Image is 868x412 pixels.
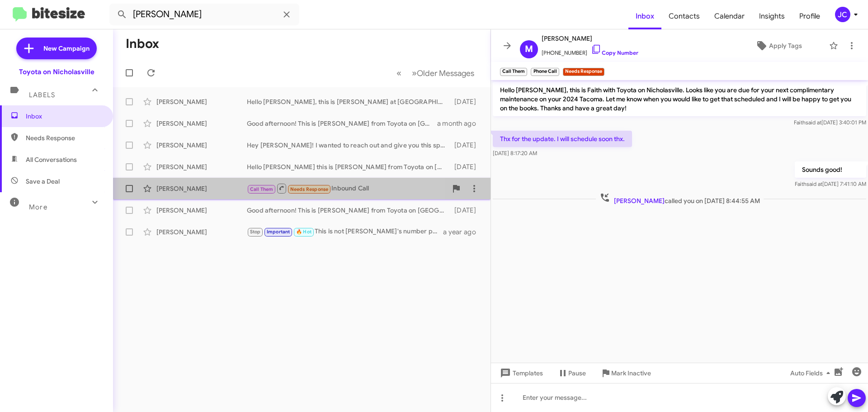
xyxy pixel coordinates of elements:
[450,206,483,215] div: [DATE]
[542,44,638,57] span: [PHONE_NUMBER]
[795,180,866,187] span: Faith [DATE] 7:41:10 AM
[156,206,247,215] div: [PERSON_NAME]
[247,162,450,171] div: Hello [PERSON_NAME] this is [PERSON_NAME] from Toyota on [GEOGRAPHIC_DATA]. This week only we are...
[795,161,866,178] p: Sounds good!
[568,365,586,381] span: Pause
[247,119,437,128] div: Good afternoon! This is [PERSON_NAME] from Toyota on [GEOGRAPHIC_DATA]. We’ve got a special offer...
[550,365,593,381] button: Pause
[707,3,752,29] a: Calendar
[250,186,274,192] span: Call Them
[525,42,533,57] span: M
[806,119,821,126] span: said at
[493,150,537,156] span: [DATE] 8:17:20 AM
[247,206,450,215] div: Good afternoon! This is [PERSON_NAME] from Toyota on [GEOGRAPHIC_DATA]. We’ve got a special offer...
[19,67,94,76] div: Toyota on Nicholasville
[26,133,103,142] span: Needs Response
[835,7,850,22] div: JC
[792,3,827,29] a: Profile
[450,97,483,106] div: [DATE]
[593,365,658,381] button: Mark Inactive
[29,91,55,99] span: Labels
[267,229,290,235] span: Important
[783,365,841,381] button: Auto Fields
[247,141,450,150] div: Hey [PERSON_NAME]! I wanted to reach out and give you this special maintenance offer for your 201...
[26,155,77,164] span: All Conversations
[794,119,866,126] span: Faith [DATE] 3:40:01 PM
[43,44,90,53] span: New Campaign
[247,227,443,237] div: This is not [PERSON_NAME]'s number please remove my number from account we go through this once a...
[26,177,60,186] span: Save a Deal
[591,49,638,56] a: Copy Number
[296,229,311,235] span: 🔥 Hot
[732,38,825,54] button: Apply Tags
[790,365,834,381] span: Auto Fields
[250,229,261,235] span: Stop
[26,112,103,121] span: Inbox
[493,82,866,116] p: Hello [PERSON_NAME], this is Faith with Toyota on Nicholasville. Looks like you are due for your ...
[611,365,651,381] span: Mark Inactive
[769,38,802,54] span: Apply Tags
[661,3,707,29] a: Contacts
[156,162,247,171] div: [PERSON_NAME]
[752,3,792,29] a: Insights
[563,68,604,76] small: Needs Response
[628,3,661,29] a: Inbox
[450,162,483,171] div: [DATE]
[290,186,329,192] span: Needs Response
[396,67,401,79] span: «
[807,180,822,187] span: said at
[392,64,480,82] nav: Page navigation example
[491,365,550,381] button: Templates
[827,7,858,22] button: JC
[500,68,527,76] small: Call Them
[596,192,764,205] span: called you on [DATE] 8:44:55 AM
[531,68,559,76] small: Phone Call
[443,227,483,237] div: a year ago
[109,4,299,25] input: Search
[156,184,247,193] div: [PERSON_NAME]
[417,68,474,78] span: Older Messages
[16,38,97,59] a: New Campaign
[493,131,632,147] p: Thx for the update. I will schedule soon thx.
[450,141,483,150] div: [DATE]
[391,64,407,82] button: Previous
[542,33,638,44] span: [PERSON_NAME]
[156,141,247,150] div: [PERSON_NAME]
[412,67,417,79] span: »
[156,119,247,128] div: [PERSON_NAME]
[437,119,483,128] div: a month ago
[406,64,480,82] button: Next
[126,37,159,51] h1: Inbox
[156,227,247,237] div: [PERSON_NAME]
[29,203,47,211] span: More
[614,197,665,205] span: [PERSON_NAME]
[498,365,543,381] span: Templates
[247,97,450,106] div: Hello [PERSON_NAME], this is [PERSON_NAME] at [GEOGRAPHIC_DATA] on [GEOGRAPHIC_DATA]. We were not...
[247,183,447,194] div: Inbound Call
[156,97,247,106] div: [PERSON_NAME]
